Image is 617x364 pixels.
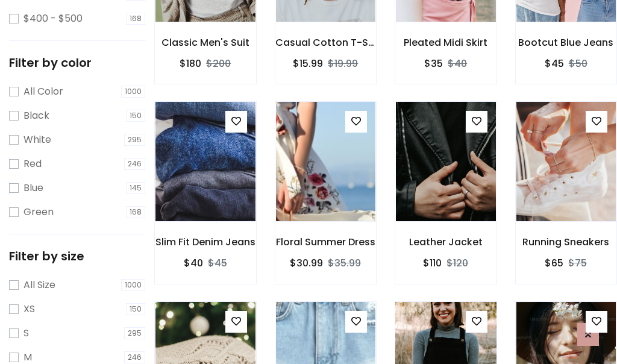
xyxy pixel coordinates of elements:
[23,11,83,26] label: $400 - $500
[184,257,203,269] h6: $40
[516,236,617,248] h6: Running Sneakers
[328,57,358,71] del: $19.99
[126,206,145,218] span: 168
[124,351,145,363] span: 246
[126,303,145,315] span: 150
[23,84,63,99] label: All Color
[9,249,145,263] h5: Filter by size
[23,205,54,219] label: Green
[446,256,468,270] del: $120
[569,57,587,71] del: $50
[126,182,145,194] span: 145
[23,326,29,340] label: S
[155,236,256,248] h6: Slim Fit Denim Jeans
[328,256,361,270] del: $35.99
[516,37,617,48] h6: Bootcut Blue Jeans
[23,181,43,195] label: Blue
[121,86,145,98] span: 1000
[23,108,49,123] label: Black
[275,236,377,248] h6: Floral Summer Dress
[9,55,145,70] h5: Filter by color
[23,302,35,316] label: XS
[155,37,256,48] h6: Classic Men's Suit
[545,257,563,269] h6: $65
[124,158,145,170] span: 246
[126,110,145,122] span: 150
[290,257,323,269] h6: $30.99
[206,57,231,71] del: $200
[23,157,42,171] label: Red
[395,37,496,48] h6: Pleated Midi Skirt
[448,57,467,71] del: $40
[126,13,145,25] span: 168
[124,134,145,146] span: 295
[121,279,145,291] span: 1000
[395,236,496,248] h6: Leather Jacket
[23,133,51,147] label: White
[293,58,323,69] h6: $15.99
[423,257,442,269] h6: $110
[275,37,377,48] h6: Casual Cotton T-Shirt
[545,58,564,69] h6: $45
[124,327,145,339] span: 295
[180,58,201,69] h6: $180
[568,256,587,270] del: $75
[424,58,443,69] h6: $35
[208,256,227,270] del: $45
[23,278,55,292] label: All Size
